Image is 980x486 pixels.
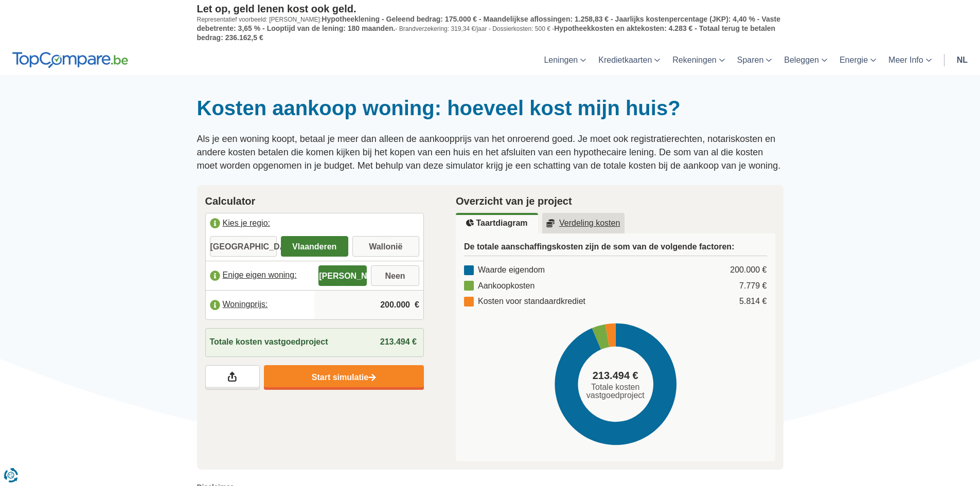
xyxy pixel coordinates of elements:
a: Beleggen [778,45,833,75]
h3: De totale aanschaffingskosten zijn de som van de volgende factoren: [464,242,767,256]
span: Hypotheekkosten en aktekosten: 4.283 € - Totaal terug te betalen bedrag: 236.162,5 € [197,24,776,42]
div: 7.779 € [739,280,767,292]
label: Vlaanderen [281,236,348,257]
img: TopCompare [12,52,128,68]
div: 5.814 € [739,296,767,308]
a: Sparen [731,45,778,75]
a: Start simulatie [264,365,424,390]
p: Representatief voorbeeld: [PERSON_NAME]: - Brandverzekering: 319,34 €/jaar - Dossierkosten: 500 € - [197,15,783,42]
label: Neen [371,265,419,286]
label: Wallonië [352,236,420,257]
div: Aankoopkosten [464,280,534,292]
a: nl [951,45,974,75]
span: Hypotheeklening - Geleend bedrag: 175.000 € - Maandelijkse aflossingen: 1.258,83 € - Jaarlijks ko... [197,15,780,32]
span: 213.494 € [380,337,417,346]
div: Kosten voor standaardkrediet [464,296,585,308]
a: Meer Info [882,45,938,75]
p: Als je een woning koopt, betaal je meer dan alleen de aankoopprijs van het onroerend goed. Je moe... [197,133,783,172]
span: Totale kosten vastgoedproject [582,383,649,400]
a: Kredietkaarten [592,45,666,75]
div: Waarde eigendom [464,264,545,276]
h1: Kosten aankoop woning: hoeveel kost mijn huis? [197,96,783,120]
u: Taartdiagram [466,219,527,227]
u: Verdeling kosten [546,219,620,227]
label: [GEOGRAPHIC_DATA] [210,236,277,257]
span: € [415,299,419,311]
label: Enige eigen woning: [206,264,315,287]
div: 200.000 € [730,264,767,276]
a: Energie [833,45,882,75]
a: Rekeningen [666,45,730,75]
span: 213.494 € [593,368,638,383]
h2: Overzicht van je project [456,193,775,209]
p: Let op, geld lenen kost ook geld. [197,3,783,15]
label: Woningprijs: [206,294,315,316]
a: Leningen [538,45,592,75]
label: [PERSON_NAME] [318,265,367,286]
img: Start simulatie [368,373,376,382]
input: | [318,291,419,319]
span: Totale kosten vastgoedproject [210,336,328,348]
a: Deel je resultaten [205,365,260,390]
label: Kies je regio: [206,213,424,236]
h2: Calculator [205,193,424,209]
